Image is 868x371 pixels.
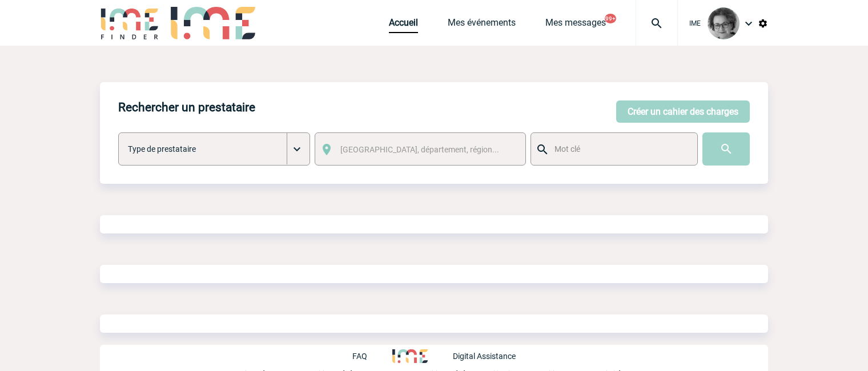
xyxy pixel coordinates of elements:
h4: Rechercher un prestataire [118,100,255,114]
a: Accueil [389,17,418,33]
p: FAQ [352,352,367,361]
input: Submit [702,132,750,166]
span: IME [689,19,701,27]
a: Mes événements [448,17,516,33]
p: Digital Assistance [453,352,516,361]
button: 99+ [605,14,616,23]
input: Mot clé [552,142,687,156]
img: http://www.idealmeetingsevents.fr/ [392,349,428,363]
img: 101028-0.jpg [708,7,740,39]
a: FAQ [352,350,392,361]
img: IME-Finder [100,7,159,39]
span: [GEOGRAPHIC_DATA], département, région... [340,145,499,154]
a: Mes messages [545,17,606,33]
